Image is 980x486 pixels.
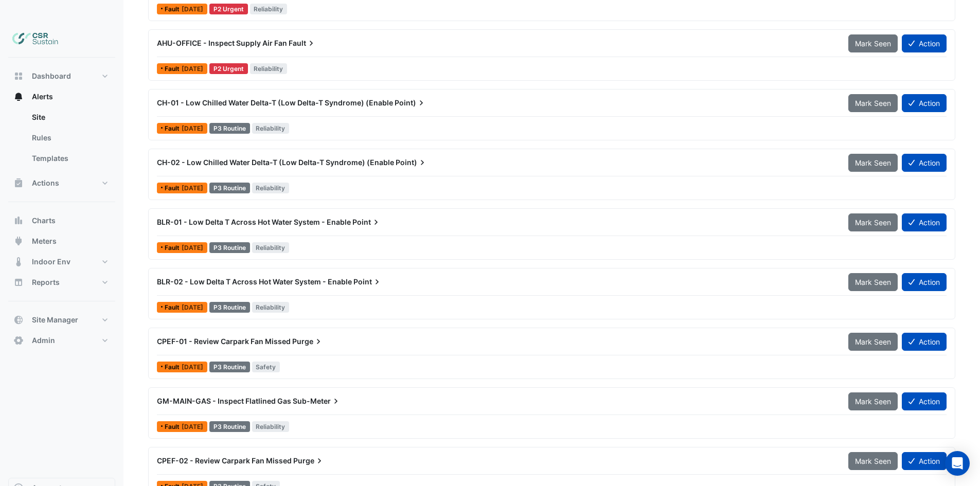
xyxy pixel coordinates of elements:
[855,278,891,286] span: Mark Seen
[165,364,182,370] span: Fault
[855,99,891,107] span: Mark Seen
[32,257,70,267] span: Indoor Env
[209,242,250,253] div: P3 Routine
[165,245,182,251] span: Fault
[182,5,203,13] span: Wed 10-Sep-2025 17:15 BST
[13,277,24,287] app-icon: Reports
[848,94,898,112] button: Mark Seen
[902,94,947,112] button: Action
[157,218,351,226] span: BLR-01 - Low Delta T Across Hot Water System - Enable
[848,34,898,52] button: Mark Seen
[293,396,341,406] span: Sub-Meter
[157,456,292,465] span: CPEF-02 - Review Carpark Fan Missed
[13,335,24,346] app-icon: Admin
[353,277,382,287] span: Point
[13,236,24,246] app-icon: Meters
[902,452,947,470] button: Action
[855,337,891,346] span: Mark Seen
[855,218,891,227] span: Mark Seen
[13,71,24,81] app-icon: Dashboard
[182,244,203,251] span: Thu 11-Sep-2025 05:15 BST
[8,272,115,293] button: Reports
[13,315,24,325] app-icon: Site Manager
[182,303,203,311] span: Thu 11-Sep-2025 05:15 BST
[8,66,115,86] button: Dashboard
[209,183,250,193] div: P3 Routine
[8,86,115,107] button: Alerts
[24,128,115,148] a: Rules
[157,158,394,167] span: CH-02 - Low Chilled Water Delta-T (Low Delta-T Syndrome) (Enable
[165,424,182,430] span: Fault
[855,158,891,167] span: Mark Seen
[32,335,55,346] span: Admin
[182,65,203,73] span: Wed 10-Sep-2025 17:15 BST
[848,273,898,291] button: Mark Seen
[182,124,203,132] span: Mon 15-Sep-2025 07:30 BST
[252,421,290,432] span: Reliability
[182,423,203,430] span: Tue 09-Sep-2025 20:00 BST
[12,29,59,49] img: Company Logo
[848,392,898,410] button: Mark Seen
[902,333,947,351] button: Action
[289,38,316,48] span: Fault
[902,273,947,291] button: Action
[157,397,291,405] span: GM-MAIN-GAS - Inspect Flatlined Gas
[157,337,291,346] span: CPEF-01 - Review Carpark Fan Missed
[848,154,898,172] button: Mark Seen
[252,123,290,134] span: Reliability
[32,236,57,246] span: Meters
[165,304,182,311] span: Fault
[8,210,115,231] button: Charts
[209,421,250,432] div: P3 Routine
[252,302,290,313] span: Reliability
[250,4,288,14] span: Reliability
[902,34,947,52] button: Action
[252,362,280,372] span: Safety
[165,125,182,132] span: Fault
[209,302,250,313] div: P3 Routine
[8,231,115,251] button: Meters
[352,217,381,227] span: Point
[32,315,78,325] span: Site Manager
[165,6,182,12] span: Fault
[24,148,115,169] a: Templates
[24,107,115,128] a: Site
[945,451,970,476] div: Open Intercom Messenger
[250,63,288,74] span: Reliability
[902,213,947,231] button: Action
[209,123,250,134] div: P3 Routine
[8,251,115,272] button: Indoor Env
[182,184,203,192] span: Mon 15-Sep-2025 07:30 BST
[902,392,947,410] button: Action
[252,183,290,193] span: Reliability
[157,39,287,47] span: AHU-OFFICE - Inspect Supply Air Fan
[32,92,53,102] span: Alerts
[855,457,891,465] span: Mark Seen
[182,363,203,371] span: Tue 09-Sep-2025 20:00 BST
[13,257,24,267] app-icon: Indoor Env
[395,98,426,108] span: Point)
[209,63,248,74] div: P2 Urgent
[8,330,115,351] button: Admin
[293,456,325,466] span: Purge
[157,98,393,107] span: CH-01 - Low Chilled Water Delta-T (Low Delta-T Syndrome) (Enable
[855,397,891,406] span: Mark Seen
[855,39,891,48] span: Mark Seen
[8,310,115,330] button: Site Manager
[32,71,71,81] span: Dashboard
[292,336,324,347] span: Purge
[32,277,60,287] span: Reports
[13,215,24,226] app-icon: Charts
[32,178,59,188] span: Actions
[902,154,947,172] button: Action
[8,173,115,193] button: Actions
[13,92,24,102] app-icon: Alerts
[848,213,898,231] button: Mark Seen
[252,242,290,253] span: Reliability
[848,333,898,351] button: Mark Seen
[209,362,250,372] div: P3 Routine
[396,157,427,168] span: Point)
[165,185,182,191] span: Fault
[32,215,56,226] span: Charts
[848,452,898,470] button: Mark Seen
